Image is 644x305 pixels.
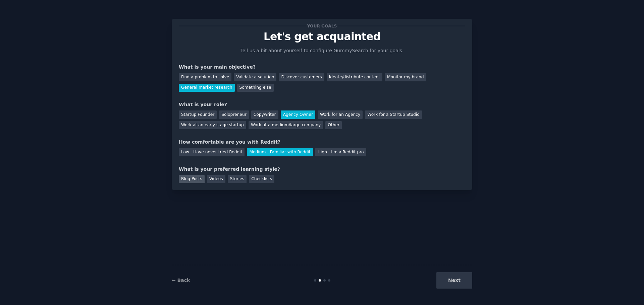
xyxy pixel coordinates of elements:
p: Let's get acquainted [179,31,465,43]
div: High - I'm a Reddit pro [315,148,366,156]
div: Copywriter [251,110,278,119]
div: Validate a solution [234,73,276,81]
div: Discover customers [279,73,324,81]
div: General market research [179,84,235,92]
div: Solopreneur [219,110,249,119]
span: Your goals [306,22,338,29]
div: Checklists [249,175,274,183]
div: Agency Owner [281,110,315,119]
div: Work at an early stage startup [179,121,246,130]
div: Something else [237,84,274,92]
a: ← Back [172,278,190,283]
div: Monitor my brand [385,73,426,81]
p: Tell us a bit about yourself to configure GummySearch for your goals. [237,47,407,54]
div: Work at a medium/large company [249,121,323,130]
div: How comfortable are you with Reddit? [179,139,465,146]
div: Work for a Startup Studio [365,110,422,119]
div: Medium - Familiar with Reddit [247,148,313,156]
div: What is your role? [179,101,465,108]
div: Stories [228,175,247,183]
div: What is your main objective? [179,64,465,71]
div: What is your preferred learning style? [179,166,465,173]
div: Find a problem to solve [179,73,231,81]
div: Other [325,121,342,130]
div: Ideate/distribute content [327,73,382,81]
div: Work for an Agency [318,110,363,119]
div: Videos [207,175,225,183]
div: Startup Founder [179,110,217,119]
div: Low - Have never tried Reddit [179,148,245,156]
div: Blog Posts [179,175,205,183]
